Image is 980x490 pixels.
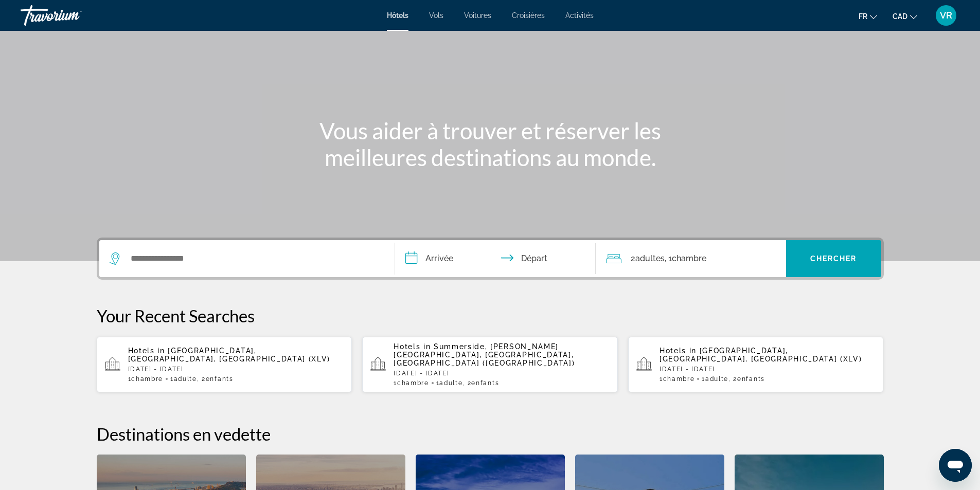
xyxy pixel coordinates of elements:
span: Adulte [174,375,197,383]
span: Adulte [705,375,728,383]
a: Activités [565,11,594,20]
span: Chambre [131,375,163,383]
p: [DATE] - [DATE] [660,366,876,373]
p: Your Recent Searches [97,305,884,326]
button: Check in and out dates [395,240,596,277]
span: fr [859,12,867,21]
iframe: Bouton de lancement de la fenêtre de messagerie [939,449,972,482]
span: Chambre [397,379,429,387]
span: Chercher [810,255,857,263]
span: [GEOGRAPHIC_DATA], [GEOGRAPHIC_DATA], [GEOGRAPHIC_DATA] (XLV) [660,347,862,363]
span: Enfants [737,375,765,383]
span: CAD [893,12,907,21]
button: Change language [859,9,877,24]
span: Chambre [672,253,706,263]
span: Adulte [439,379,462,387]
span: , 2 [197,375,234,383]
button: Chercher [786,240,881,277]
span: VR [940,10,952,21]
span: 1 [128,375,163,383]
span: , 2 [462,379,499,387]
button: Hotels in [GEOGRAPHIC_DATA], [GEOGRAPHIC_DATA], [GEOGRAPHIC_DATA] (XLV)[DATE] - [DATE]1Chambre1Ad... [97,336,352,393]
h2: Destinations en vedette [97,424,884,444]
span: , 2 [728,375,765,383]
span: Enfants [471,379,499,387]
span: 1 [660,375,694,383]
a: Voitures [464,11,491,20]
span: 2 [631,251,665,266]
a: Vols [429,11,443,20]
h1: Vous aider à trouver et réserver les meilleures destinations au monde. [297,117,683,171]
span: Summerside, [PERSON_NAME][GEOGRAPHIC_DATA], [GEOGRAPHIC_DATA], [GEOGRAPHIC_DATA] ([GEOGRAPHIC_DATA]) [394,342,575,367]
button: Hotels in [GEOGRAPHIC_DATA], [GEOGRAPHIC_DATA], [GEOGRAPHIC_DATA] (XLV)[DATE] - [DATE]1Chambre1Ad... [628,336,884,393]
span: Hotels in [660,347,697,355]
button: User Menu [933,5,959,26]
span: Chambre [663,375,695,383]
span: Enfants [206,375,234,383]
span: Adultes [635,253,665,263]
p: [DATE] - [DATE] [128,366,344,373]
a: Travorium [21,2,123,29]
button: Change currency [893,9,917,24]
a: Croisières [512,11,545,20]
span: [GEOGRAPHIC_DATA], [GEOGRAPHIC_DATA], [GEOGRAPHIC_DATA] (XLV) [128,347,331,363]
span: 1 [394,379,429,387]
span: 1 [436,379,463,387]
div: Search widget [99,240,881,277]
span: 1 [170,375,197,383]
a: Hôtels [387,11,408,20]
button: Travelers: 2 adults, 0 children [596,240,786,277]
span: , 1 [665,251,706,266]
button: Hotels in Summerside, [PERSON_NAME][GEOGRAPHIC_DATA], [GEOGRAPHIC_DATA], [GEOGRAPHIC_DATA] ([GEOG... [362,336,618,393]
span: Hotels in [128,347,165,355]
span: 1 [702,375,728,383]
p: [DATE] - [DATE] [394,370,610,377]
span: Hotels in [394,342,431,351]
